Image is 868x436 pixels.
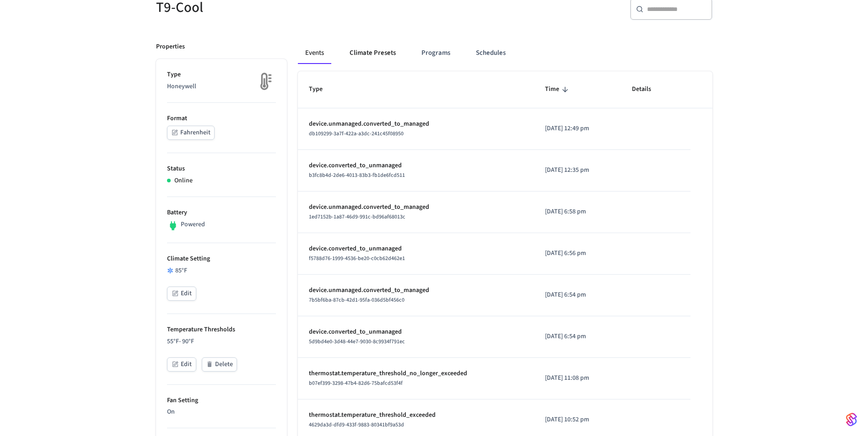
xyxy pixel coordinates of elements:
span: f5788d76-1999-4536-be20-c0cb62d462e1 [309,255,405,262]
p: [DATE] 12:49 pm [545,124,610,133]
p: device.unmanaged.converted_to_managed [309,119,523,129]
p: Battery [167,208,276,218]
p: Climate Setting [167,254,276,264]
span: Type [309,82,334,96]
button: Events [298,42,331,64]
p: device.converted_to_unmanaged [309,327,523,337]
img: thermostat_fallback [253,70,276,93]
span: db109299-3a7f-422a-a3dc-241c45f08950 [309,130,404,138]
p: Type [167,70,276,80]
p: device.unmanaged.converted_to_managed [309,202,523,212]
p: Format [167,114,276,123]
p: 55 °F - 90 °F [167,337,276,346]
p: Powered [181,220,205,229]
p: [DATE] 11:08 pm [545,373,610,383]
button: Climate Presets [342,42,403,64]
p: [DATE] 10:52 pm [545,415,610,425]
p: device.converted_to_unmanaged [309,244,523,254]
p: On [167,407,276,417]
p: [DATE] 6:58 pm [545,207,610,217]
button: Schedules [469,42,513,64]
span: 1ed7152b-1a87-46d9-991c-bd96af68013c [309,213,405,221]
p: thermostat.temperature_threshold_exceeded [309,410,523,420]
span: 5d9bd4e0-3d48-44e7-9030-8c9934f791ec [309,338,405,346]
span: 4629da3d-dfd9-433f-9883-80341bf9a53d [309,421,404,429]
p: [DATE] 12:35 pm [545,165,610,175]
p: Honeywell [167,82,276,91]
p: Properties [156,42,185,52]
p: Temperature Thresholds [167,325,276,335]
button: Fahrenheit [167,126,215,140]
span: Details [632,82,663,96]
p: Status [167,164,276,174]
img: SeamLogoGradient.69752ec5.svg [846,412,857,427]
button: Delete [202,357,237,372]
button: Programs [414,42,458,64]
p: Fan Setting [167,396,276,405]
p: device.converted_to_unmanaged [309,161,523,170]
span: b3fc8b4d-2de6-4013-83b3-fb1de6fcd511 [309,171,405,179]
p: device.unmanaged.converted_to_managed [309,286,523,295]
p: Online [174,176,193,186]
p: [DATE] 6:56 pm [545,249,610,258]
button: Edit [167,357,196,372]
p: [DATE] 6:54 pm [545,332,610,341]
span: b07ef399-3298-47b4-82d6-75bafcd53f4f [309,379,403,387]
p: thermostat.temperature_threshold_no_longer_exceeded [309,369,523,378]
div: 85 °F [167,266,276,276]
span: 7b5bf6ba-87cb-42d1-95fa-036d5bf456c0 [309,296,404,304]
p: [DATE] 6:54 pm [545,290,610,300]
button: Edit [167,287,196,301]
span: Time [545,82,571,96]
